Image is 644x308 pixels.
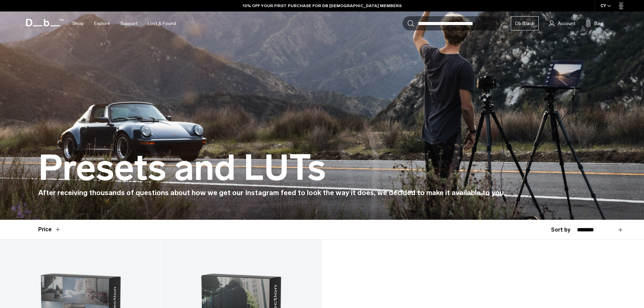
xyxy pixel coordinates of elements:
a: Shop [72,11,84,35]
a: Account [549,19,575,27]
span: Account [558,20,575,27]
button: Toggle Price [38,220,61,239]
a: Support [120,11,138,35]
h4: After receiving thousands of questions about how we get our Instagram feed to look the way it doe... [38,187,606,198]
a: Explore [94,11,110,35]
a: 10% OFF YOUR FIRST PURCHASE FOR DB [DEMOGRAPHIC_DATA] MEMBERS [243,3,402,9]
a: Db Black [511,16,539,30]
span: Bag [594,20,603,27]
a: Lost & Found [148,11,176,35]
button: Bag [586,19,603,27]
nav: Main Navigation [67,11,181,35]
h1: Presets and LUTs [38,148,326,188]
